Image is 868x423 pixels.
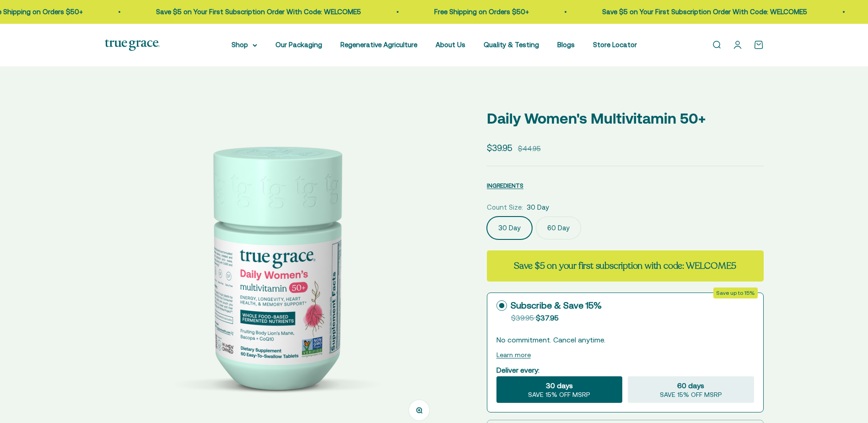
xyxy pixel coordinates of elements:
[518,143,541,154] compare-at-price: $44.95
[275,41,322,49] a: Our Packaging
[487,202,523,213] legend: Count Size:
[487,141,512,155] sale-price: $39.95
[432,8,527,16] a: Free Shipping on Orders $50+
[340,41,417,49] a: Regenerative Agriculture
[557,41,575,49] a: Blogs
[514,260,736,272] strong: Save $5 on your first subscription with code: WELCOME5
[487,107,764,130] p: Daily Women's Multivitamin 50+
[600,6,805,17] p: Save $5 on Your First Subscription Order With Code: WELCOME5
[487,180,523,191] button: INGREDIENTS
[484,41,539,49] a: Quality & Testing
[593,41,637,49] a: Store Locator
[436,41,465,49] a: About Us
[232,39,257,50] summary: Shop
[487,182,523,189] span: INGREDIENTS
[154,6,359,17] p: Save $5 on Your First Subscription Order With Code: WELCOME5
[527,202,549,213] span: 30 Day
